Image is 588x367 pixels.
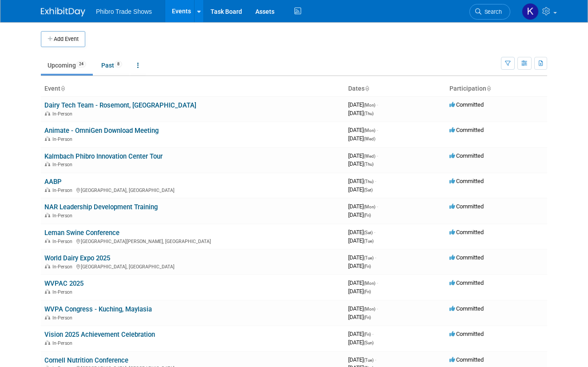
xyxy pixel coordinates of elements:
span: Committed [449,101,484,108]
span: Committed [449,305,484,312]
span: Committed [449,254,484,261]
img: Karol Ehmen [522,3,539,20]
span: In-Person [52,315,75,321]
a: Kalmbach Phibro Innovation Center Tour [44,152,163,160]
span: [DATE] [348,305,378,312]
span: In-Person [52,187,75,193]
span: [DATE] [348,254,376,261]
span: Committed [449,356,484,363]
a: Sort by Event Name [60,85,65,92]
a: Vision 2025 Achievement Celebration [44,331,155,339]
span: [DATE] [348,110,373,116]
a: Cornell Nutrition Conference [44,356,128,364]
span: (Fri) [364,332,371,337]
span: Committed [449,178,484,184]
a: AABP [44,178,62,186]
span: [DATE] [348,186,373,193]
span: In-Person [52,162,75,168]
span: [DATE] [348,263,371,269]
span: [DATE] [348,279,378,286]
button: Add Event [41,31,85,47]
span: - [372,331,373,337]
a: Sort by Participation Type [486,85,491,92]
span: [DATE] [348,135,375,142]
span: - [374,229,375,235]
a: Dairy Tech Team - Rosemont, [GEOGRAPHIC_DATA] [44,101,196,109]
span: [DATE] [348,127,378,133]
th: Event [41,81,345,96]
a: Sort by Start Date [365,85,369,92]
img: In-Person Event [45,136,50,141]
span: (Fri) [364,315,371,320]
span: In-Person [52,289,75,295]
a: WVPAC 2025 [44,279,83,287]
img: In-Person Event [45,289,50,294]
a: Leman Swine Conference [44,229,119,237]
span: - [375,356,376,363]
img: In-Person Event [45,340,50,345]
span: (Fri) [364,213,371,218]
span: (Wed) [364,154,375,159]
span: [DATE] [348,288,371,295]
div: [GEOGRAPHIC_DATA][PERSON_NAME], [GEOGRAPHIC_DATA] [44,237,341,244]
span: (Mon) [364,128,375,133]
span: Phibro Trade Shows [96,8,152,15]
span: [DATE] [348,178,376,184]
img: In-Person Event [45,315,50,319]
span: 24 [76,61,86,68]
th: Dates [345,81,446,96]
span: In-Person [52,136,75,142]
span: In-Person [52,213,75,219]
img: In-Person Event [45,213,50,217]
span: [DATE] [348,203,378,210]
span: (Tue) [364,239,373,243]
span: (Mon) [364,281,375,286]
span: (Fri) [364,264,371,269]
span: In-Person [52,111,75,117]
a: WVPA Congress - Kuching, Maylasia [44,305,152,313]
span: Committed [449,127,484,133]
span: Committed [449,152,484,159]
span: (Sat) [364,230,373,235]
span: [DATE] [348,331,373,337]
span: [DATE] [348,356,376,363]
span: Committed [449,229,484,235]
span: (Tue) [364,358,373,363]
span: - [377,127,378,133]
span: (Mon) [364,103,375,108]
span: Committed [449,203,484,210]
span: [DATE] [348,211,371,218]
th: Participation [446,81,547,96]
span: - [377,101,378,108]
span: [DATE] [348,229,375,235]
a: Past8 [95,57,129,74]
span: (Sat) [364,187,373,192]
span: In-Person [52,264,75,270]
img: In-Person Event [45,187,50,192]
a: Animate - OmniGen Download Meeting [44,127,159,135]
span: (Thu) [364,111,373,116]
img: ExhibitDay [41,8,85,16]
span: - [375,178,376,184]
span: - [377,279,378,286]
span: 8 [115,61,122,68]
img: In-Person Event [45,264,50,268]
span: (Sun) [364,340,373,345]
span: (Thu) [364,162,373,167]
span: [DATE] [348,152,378,159]
span: - [377,203,378,210]
div: [GEOGRAPHIC_DATA], [GEOGRAPHIC_DATA] [44,263,341,270]
span: [DATE] [348,339,373,346]
span: - [377,305,378,312]
span: (Tue) [364,255,373,260]
span: - [375,254,376,261]
img: In-Person Event [45,162,50,166]
span: In-Person [52,239,75,244]
img: In-Person Event [45,111,50,116]
span: Search [481,8,502,15]
span: [DATE] [348,314,371,320]
span: - [377,152,378,159]
span: (Fri) [364,289,371,294]
span: Committed [449,279,484,286]
a: NAR Leadership Development Training [44,203,158,211]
